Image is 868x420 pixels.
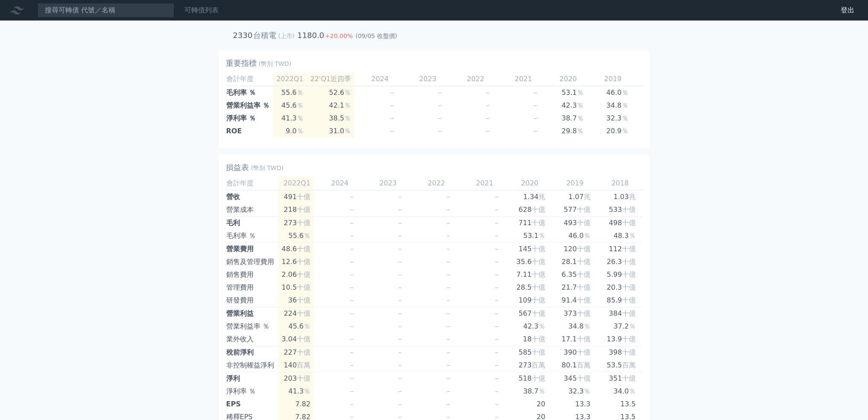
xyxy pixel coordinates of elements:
span: － [389,114,395,122]
td: 3.04 [278,333,314,346]
td: 53.1 [507,229,552,243]
td: 淨利 [226,372,278,385]
td: ROE [226,125,273,138]
td: 31.0 [307,125,355,138]
span: 十億 [577,245,590,253]
td: 34.8 [590,99,635,112]
td: 9.0 [273,125,307,138]
span: － [493,296,500,304]
td: 48.3 [635,86,680,99]
span: ％ [622,127,628,135]
span: 十億 [577,206,590,214]
span: 十億 [622,270,636,279]
td: 稅前淨利 [226,346,278,359]
span: － [493,309,500,317]
td: 10.5 [278,281,314,294]
span: 十億 [622,374,636,382]
td: 13.9 [597,333,643,346]
span: － [445,348,452,356]
span: － [397,335,403,343]
td: 42.1 [307,99,355,112]
td: 銷售費用 [226,268,278,281]
span: － [397,387,403,395]
td: 46.0 [552,229,597,243]
span: 十億 [577,270,590,279]
td: 390 [552,346,597,359]
span: 十億 [532,245,545,253]
span: － [445,232,452,240]
span: － [493,219,500,227]
td: 1.03 [597,190,643,203]
span: － [397,361,403,369]
span: ％ [629,387,636,395]
span: － [493,232,500,240]
span: － [348,374,355,382]
td: 218 [278,203,314,217]
td: 48.6 [278,243,314,256]
td: 518 [507,372,552,385]
span: 百萬 [622,361,636,369]
td: 42.3 [507,320,552,333]
span: (上市) [278,32,295,39]
td: 493 [552,217,597,230]
td: 567 [507,307,552,320]
td: 42.3 [546,99,590,112]
span: － [445,245,452,253]
span: － [493,245,500,253]
td: 2020 [507,177,552,190]
span: 十億 [577,335,590,343]
td: 37.2 [597,320,643,333]
td: 12.6 [278,256,314,268]
td: 2019 [552,177,597,190]
td: 41.3 [278,385,314,398]
td: 585 [507,346,552,359]
span: 十億 [297,335,310,343]
span: 十億 [532,206,545,214]
span: ％ [297,101,304,109]
span: ％ [622,114,628,122]
span: 十億 [577,219,590,227]
span: － [348,219,355,227]
span: ％ [538,322,545,330]
td: 21.9 [635,125,680,138]
span: － [397,258,403,266]
h2: 2330 [233,29,253,41]
span: 十億 [297,348,310,356]
td: 38.7 [546,112,590,125]
span: 十億 [622,335,636,343]
span: － [348,270,355,279]
td: 淨利率 ％ [226,385,278,398]
span: 兆 [629,193,636,201]
span: 兆 [538,193,545,201]
span: 十億 [622,283,636,291]
td: 140 [278,359,314,372]
td: 533 [597,203,643,217]
td: 20.9 [590,125,635,138]
span: ％ [344,114,351,122]
td: 273 [278,217,314,230]
span: － [493,348,500,356]
td: 2023 [402,73,450,86]
td: 109 [507,294,552,307]
span: 十億 [532,296,545,304]
span: － [436,101,443,109]
td: 711 [507,217,552,230]
span: － [348,193,355,201]
span: ％ [304,232,310,240]
span: ％ [577,127,584,135]
td: 80.1 [552,359,597,372]
span: 十億 [577,258,590,266]
span: － [493,258,500,266]
td: 毛利率 ％ [226,86,273,99]
span: 十億 [622,309,636,317]
span: － [348,335,355,343]
td: 21.7 [552,281,597,294]
td: 36 [278,294,314,307]
span: － [445,335,452,343]
span: － [397,348,403,356]
td: 384 [597,307,643,320]
span: － [445,322,452,330]
span: － [348,245,355,253]
span: 十億 [577,374,590,382]
td: 20 [507,398,552,411]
